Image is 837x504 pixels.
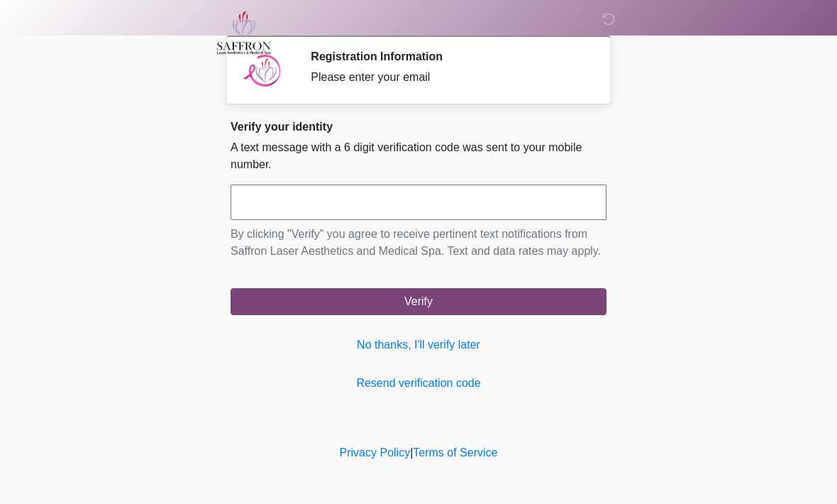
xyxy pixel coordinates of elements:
[311,69,585,86] div: Please enter your email
[413,447,497,459] a: Terms of Service
[231,336,606,354] a: No thanks, I'll verify later
[231,226,606,260] p: By clicking "Verify" you agree to receive pertinent text notifications from Saffron Laser Aesthet...
[241,50,284,92] img: Agent Avatar
[231,139,606,173] p: A text message with a 6 digit verification code was sent to your mobile number.
[216,11,272,55] img: Saffron Laser Aesthetics and Medical Spa Logo
[231,288,606,315] button: Verify
[231,120,606,133] h2: Verify your identity
[340,447,411,459] a: Privacy Policy
[410,447,413,459] a: |
[231,375,606,392] a: Resend verification code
